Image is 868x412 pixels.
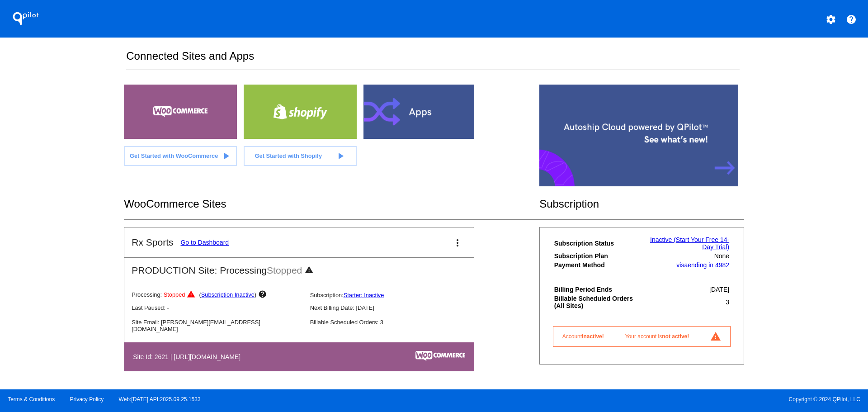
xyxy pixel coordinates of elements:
[562,333,604,340] span: Account
[8,396,55,403] a: Terms & Conditions
[676,261,729,269] a: visaending in 4982
[554,294,644,310] th: Billable Scheduled Orders (All Sites)
[415,351,465,361] img: c53aa0e5-ae75-48aa-9bee-956650975ee5
[726,298,729,306] span: 3
[305,265,316,276] mat-icon: warning
[221,151,231,161] mat-icon: play_arrow
[133,353,245,360] h4: Site Id: 2621 | [URL][DOMAIN_NAME]
[187,290,198,301] mat-icon: warning
[846,14,857,25] mat-icon: help
[164,292,185,298] span: Stopped
[554,285,644,294] th: Billing Period Ends
[452,237,463,248] mat-icon: more_vert
[709,286,729,293] span: [DATE]
[676,261,688,269] span: visa
[662,333,689,340] span: not active!
[119,396,201,403] a: Web:[DATE] API:2025.09.25.1533
[554,236,644,251] th: Subscription Status
[310,304,481,311] p: Next Billing Date: [DATE]
[582,333,604,340] span: inactive!
[199,292,257,298] span: ( )
[650,236,729,251] a: Inactive (Start Your Free 14-Day Trial)
[8,9,44,28] h1: QPilot
[180,239,229,246] a: Go to Dashboard
[124,258,474,276] h2: PRODUCTION Site: Processing
[132,304,302,311] p: Last Paused: -
[335,151,346,161] mat-icon: play_arrow
[826,14,836,25] mat-icon: settings
[130,152,218,159] span: Get Started with WooCommerce
[310,319,481,326] p: Billable Scheduled Orders: 3
[258,290,269,301] mat-icon: help
[344,292,384,298] a: Starter: Inactive
[124,198,539,210] h2: WooCommerce Sites
[255,152,322,159] span: Get Started with Shopify
[625,333,689,340] span: Your account is
[553,326,731,347] a: Accountinactive! Your account isnot active! report_problem_ourlined
[124,146,237,166] a: Get Started with WooCommerce
[70,396,104,403] a: Privacy Policy
[132,319,302,332] p: Site Email: [PERSON_NAME][EMAIL_ADDRESS][DOMAIN_NAME]
[554,261,644,269] th: Payment Method
[554,252,644,260] th: Subscription Plan
[710,331,721,342] mat-icon: report_problem_ourlined
[442,396,860,403] span: Copyright © 2024 QPilot, LLC
[244,146,357,166] a: Get Started with Shopify
[539,198,744,210] h2: Subscription
[267,265,302,275] span: Stopped
[126,50,739,70] h2: Connected Sites and Apps
[714,252,729,260] span: None
[132,290,302,301] p: Processing:
[201,292,255,298] a: Subscription Inactive
[310,292,481,298] p: Subscription:
[132,237,173,248] h2: Rx Sports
